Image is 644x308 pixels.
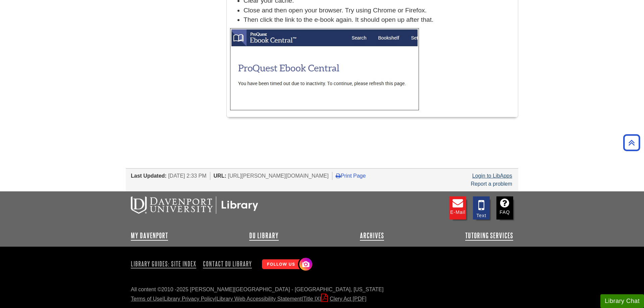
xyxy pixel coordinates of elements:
a: My Davenport [131,232,168,240]
img: error message from ebook central [230,28,419,110]
a: Library Web Accessibility Statement [217,296,302,302]
a: E-mail [449,196,466,220]
a: Library Guides: Site Index [131,258,199,269]
a: Library Privacy Policy [164,296,215,302]
span: Last Updated: [131,173,167,179]
a: Title IX [303,296,320,302]
a: Login to LibApps [472,173,512,179]
button: Library Chat [600,294,644,308]
a: FAQ [496,196,513,220]
i: Print Page [336,173,341,178]
a: Back to Top [621,138,642,147]
a: DU Library [249,232,279,240]
li: Close and then open your browser. Try using Chrome or Firefox. [244,6,515,15]
a: Clery Act [321,296,366,302]
span: [DATE] 2:33 PM [168,173,206,179]
a: Report a problem [471,181,512,187]
a: Print Page [336,173,366,179]
span: URL: [214,173,226,179]
a: Contact DU Library [200,258,255,269]
img: Follow Us! Instagram [259,255,314,274]
div: All content ©2010 - 2025 [PERSON_NAME][GEOGRAPHIC_DATA] - [GEOGRAPHIC_DATA], [US_STATE] | | | | [131,286,513,303]
a: Text [473,196,490,220]
a: Tutoring Services [465,232,513,240]
a: Archives [360,232,384,240]
a: Terms of Use [131,296,162,302]
li: Then click the link to the e-book again. It should open up after that. [244,15,515,25]
img: DU Libraries [131,196,258,214]
span: [URL][PERSON_NAME][DOMAIN_NAME] [228,173,329,179]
